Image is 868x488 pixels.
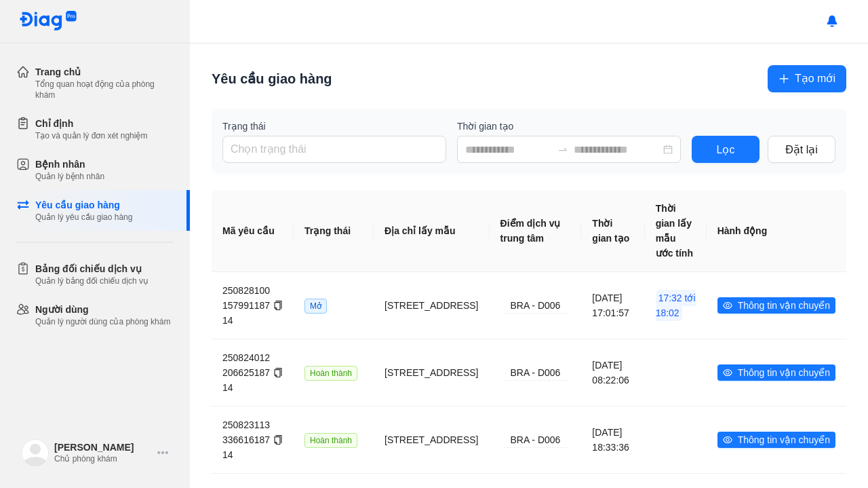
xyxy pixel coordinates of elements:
button: eyeThông tin vận chuyển [717,364,835,381]
div: Bảng đối chiếu dịch vụ [35,262,149,276]
div: Yêu cầu giao hàng [212,69,332,88]
div: [PERSON_NAME] [54,441,152,453]
div: Quản lý bệnh nhân [35,171,104,182]
span: Mở [304,299,327,314]
div: 25082810015799118714 [222,283,283,328]
button: eyeThông tin vận chuyển [717,297,835,314]
span: Thông tin vận chuyển [738,365,830,380]
span: Thông tin vận chuyển [738,298,830,313]
img: logo [19,11,77,32]
div: [STREET_ADDRESS] [384,365,478,380]
span: Tạo mới [795,70,835,87]
span: eye [723,368,732,377]
div: Người dùng [35,303,170,316]
label: Trạng thái [222,119,446,133]
button: eyeThông tin vận chuyển [717,432,835,448]
div: Tổng quan hoạt động của phòng khám [35,79,174,100]
td: [DATE] 08:22:06 [581,339,644,406]
div: Bệnh nhân [35,157,104,171]
span: eye [723,435,732,445]
span: copy [273,435,283,445]
th: Thời gian lấy mẫu ước tính [645,190,707,272]
th: Thời gian tạo [581,190,644,272]
th: Mã yêu cầu [212,190,294,272]
div: Chủ phòng khám [54,453,152,464]
div: Quản lý yêu cầu giao hàng [35,212,132,223]
span: swap-right [557,144,568,155]
div: Quản lý bảng đối chiếu dịch vụ [35,276,149,286]
span: 17:32 tới 18:02 [656,290,696,321]
div: Quản lý người dùng của phòng khám [35,316,170,327]
span: Hoàn thành [304,433,357,448]
div: Chỉ định [35,117,147,130]
div: Yêu cầu giao hàng [35,198,132,212]
span: plus [778,73,789,84]
div: Tạo và quản lý đơn xét nghiệm [35,130,147,141]
div: [STREET_ADDRESS] [384,432,478,447]
span: Thông tin vận chuyển [738,432,830,447]
span: copy [273,301,283,310]
td: [DATE] 18:33:36 [581,406,644,473]
th: Trạng thái [294,190,374,272]
span: Hoàn thành [304,366,357,381]
td: [DATE] 17:01:57 [581,272,644,339]
div: Trang chủ [35,65,174,79]
label: Thời gian tạo [457,119,681,133]
div: [STREET_ADDRESS] [384,298,478,313]
button: Lọc [692,136,759,163]
div: BRA - D006 [503,298,568,314]
div: BRA - D006 [503,365,568,381]
button: Đặt lại [768,136,835,163]
th: Hành động [707,190,846,272]
div: 25082401220662518714 [222,350,283,395]
button: plusTạo mới [768,65,846,92]
span: copy [273,368,283,377]
th: Điểm dịch vụ trung tâm [490,190,582,272]
div: 25082311333661618714 [222,417,283,462]
img: logo [22,439,49,466]
span: Lọc [717,141,735,158]
span: to [557,144,568,155]
div: BRA - D006 [503,432,568,448]
th: Địa chỉ lấy mẫu [374,190,489,272]
span: eye [723,301,732,310]
span: Đặt lại [785,141,818,158]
